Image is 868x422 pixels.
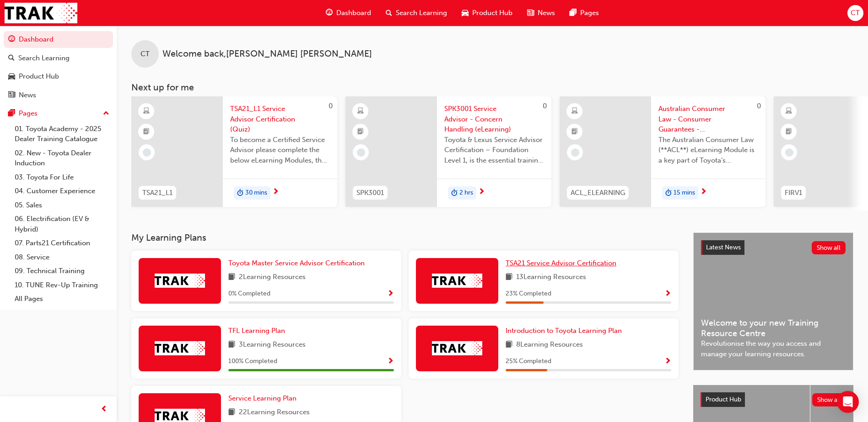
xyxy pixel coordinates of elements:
[658,135,758,166] span: The Australian Consumer Law (**ACL**) eLearning Module is a key part of Toyota’s compliance progr...
[700,188,707,196] span: next-icon
[140,49,150,59] span: CT
[228,327,285,335] span: TFL Learning Plan
[432,341,482,355] img: Trak
[701,338,846,359] span: Revolutionise the way you access and manage your learning resources.
[11,278,113,292] a: 10. TUNE Rev-Up Training
[245,188,267,198] span: 30 mins
[19,108,38,119] div: Pages
[237,187,243,199] span: duration-icon
[571,126,578,138] span: booktick-icon
[239,272,306,283] span: 2 Learning Resources
[571,188,625,198] span: ACL_ELEARNING
[444,135,544,166] span: Toyota & Lexus Service Advisor Certification – Foundation Level 1, is the essential training cour...
[785,148,793,157] span: learningRecordVerb_NONE-icon
[812,393,846,406] button: Show all
[11,264,113,278] a: 09. Technical Training
[357,126,364,138] span: booktick-icon
[4,105,113,122] button: Pages
[18,53,70,63] div: Search Learning
[101,404,108,415] span: prev-icon
[228,393,300,404] a: Service Learning Plan
[454,4,520,22] a: car-iconProduct Hub
[228,356,277,367] span: 100 % Completed
[664,358,671,366] span: Show Progress
[516,272,586,283] span: 13 Learning Resources
[143,148,151,157] span: learningRecordVerb_NONE-icon
[562,4,606,22] a: pages-iconPages
[570,7,577,19] span: pages-icon
[538,8,555,18] span: News
[812,241,846,254] button: Show all
[228,339,235,351] span: book-icon
[478,188,485,196] span: next-icon
[336,8,371,18] span: Dashboard
[432,274,482,288] img: Trak
[472,8,512,18] span: Product Hub
[506,289,551,299] span: 23 % Completed
[4,87,113,104] a: News
[506,327,622,335] span: Introduction to Toyota Learning Plan
[228,407,235,418] span: book-icon
[11,236,113,250] a: 07. Parts21 Certification
[693,232,853,370] a: Latest NewsShow allWelcome to your new Training Resource CentreRevolutionise the way you access a...
[8,91,15,100] span: news-icon
[239,407,310,418] span: 22 Learning Resources
[230,104,330,135] span: TSA21_L1 Service Advisor Certification (Quiz)
[11,212,113,236] a: 06. Electrification (EV & Hybrid)
[117,82,868,93] h3: Next up for me
[543,102,547,110] span: 0
[378,4,454,22] a: search-iconSearch Learning
[19,90,36,100] div: News
[4,29,113,105] button: DashboardSearch LearningProduct HubNews
[459,188,473,198] span: 2 hrs
[11,170,113,185] a: 03. Toyota For Life
[387,288,394,300] button: Show Progress
[837,391,859,413] div: Open Intercom Messenger
[571,105,578,117] span: learningResourceType_ELEARNING-icon
[520,4,562,22] a: news-iconNews
[5,3,77,23] img: Trak
[451,187,458,199] span: duration-icon
[701,240,846,255] a: Latest NewsShow all
[131,96,337,207] a: 0TSA21_L1TSA21_L1 Service Advisor Certification (Quiz)To become a Certified Service Advisor pleas...
[11,146,113,170] a: 02. New - Toyota Dealer Induction
[786,105,792,117] span: learningResourceType_ELEARNING-icon
[664,356,671,367] button: Show Progress
[664,290,671,298] span: Show Progress
[706,243,741,251] span: Latest News
[155,341,205,355] img: Trak
[326,7,333,19] span: guage-icon
[228,326,289,336] a: TFL Learning Plan
[386,7,392,19] span: search-icon
[706,396,741,403] span: Product Hub
[506,259,616,267] span: TSA21 Service Advisor Certification
[272,188,279,196] span: next-icon
[396,8,447,18] span: Search Learning
[847,5,863,21] button: CT
[345,96,551,207] a: 0SPK3001SPK3001 Service Advisor - Concern Handling (eLearning)Toyota & Lexus Service Advisor Cert...
[11,122,113,146] a: 01. Toyota Academy - 2025 Dealer Training Catalogue
[665,187,672,199] span: duration-icon
[228,394,297,402] span: Service Learning Plan
[571,148,579,157] span: learningRecordVerb_NONE-icon
[11,292,113,306] a: All Pages
[143,105,150,117] span: learningResourceType_ELEARNING-icon
[560,96,766,207] a: 0ACL_ELEARNINGAustralian Consumer Law - Consumer Guarantees - eLearning moduleThe Australian Cons...
[228,272,235,283] span: book-icon
[357,105,364,117] span: learningResourceType_ELEARNING-icon
[658,104,758,135] span: Australian Consumer Law - Consumer Guarantees - eLearning module
[228,259,365,267] span: Toyota Master Service Advisor Certification
[142,188,173,198] span: TSA21_L1
[103,108,109,120] span: up-icon
[228,258,368,269] a: Toyota Master Service Advisor Certification
[785,188,802,198] span: FIRV1
[506,356,551,367] span: 25 % Completed
[462,7,469,19] span: car-icon
[506,258,620,269] a: TSA21 Service Advisor Certification
[318,4,378,22] a: guage-iconDashboard
[19,71,59,82] div: Product Hub
[239,339,306,351] span: 3 Learning Resources
[444,104,544,135] span: SPK3001 Service Advisor - Concern Handling (eLearning)
[11,184,113,198] a: 04. Customer Experience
